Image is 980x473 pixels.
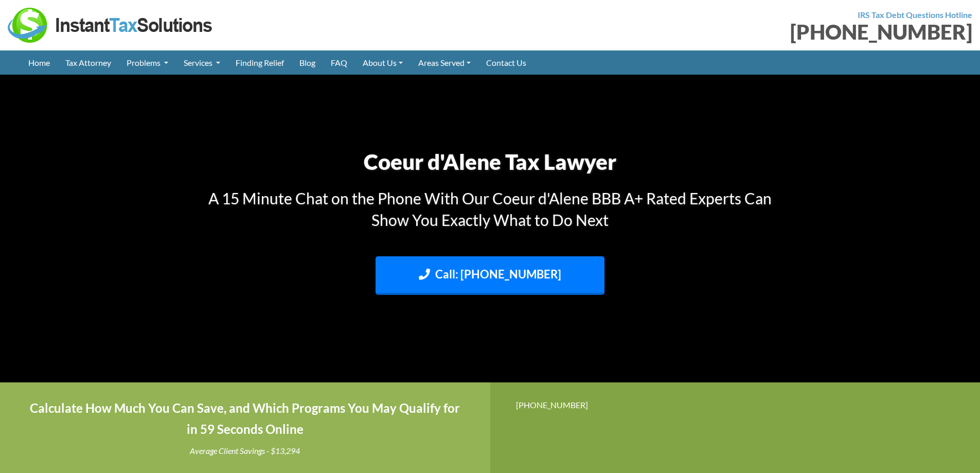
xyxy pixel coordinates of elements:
a: About Us [355,50,411,75]
h3: A 15 Minute Chat on the Phone With Our Coeur d'Alene BBB A+ Rated Experts Can Show You Exactly Wh... [205,187,776,231]
a: Contact Us [478,50,534,75]
a: Call: [PHONE_NUMBER] [376,256,604,295]
a: Problems [119,50,176,75]
a: Services [176,50,228,75]
h1: Coeur d'Alene Tax Lawyer [205,147,776,177]
a: Home [21,50,58,75]
a: Blog [292,50,323,75]
a: Instant Tax Solutions Logo [8,19,213,29]
strong: IRS Tax Debt Questions Hotline [858,10,972,20]
i: Average Client Savings - $13,294 [190,446,300,456]
div: [PHONE_NUMBER] [498,22,973,42]
div: [PHONE_NUMBER] [516,398,955,412]
a: FAQ [323,50,355,75]
a: Finding Relief [228,50,292,75]
h4: Calculate How Much You Can Save, and Which Programs You May Qualify for in 59 Seconds Online [26,398,465,440]
img: Instant Tax Solutions Logo [8,8,213,43]
a: Areas Served [411,50,478,75]
a: Tax Attorney [58,50,119,75]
